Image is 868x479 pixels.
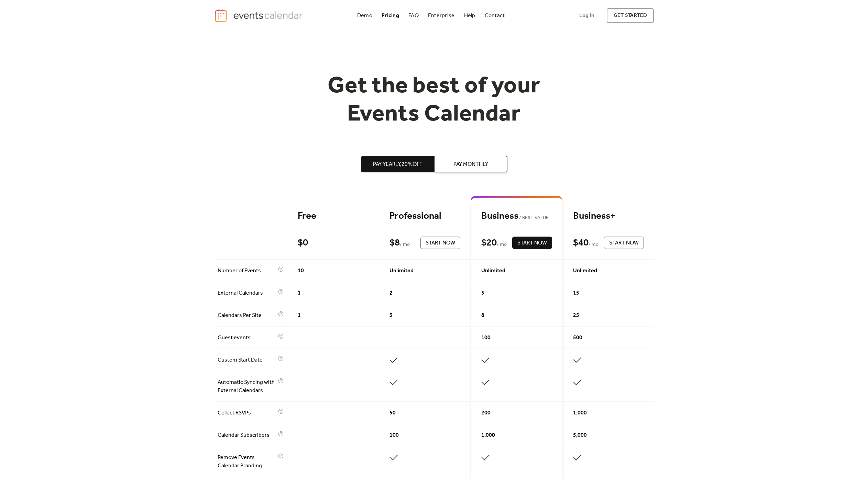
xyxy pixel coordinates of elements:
[604,237,644,249] button: Start Now
[607,8,654,23] a: get started
[573,210,644,222] div: Business+
[218,454,276,470] span: Remove Events Calendar Branding
[485,14,505,18] div: Contact
[389,210,460,222] div: Professional
[302,72,566,128] h1: Get the best of your Events Calendar
[512,237,552,249] button: Start Now
[218,431,276,440] span: Calendar Subscribers
[434,156,507,172] button: Pay Monthly
[357,14,372,18] div: Demo
[379,11,402,20] a: Pricing
[214,9,305,23] a: home
[589,241,598,249] span: / mo
[373,160,422,169] span: Pay Yearly, 20% off
[382,14,399,18] div: Pricing
[218,311,276,320] span: Calendars Per Site
[218,334,276,342] span: Guest events
[298,311,301,320] span: 1
[573,311,579,320] span: 25
[298,267,304,275] span: 10
[389,409,396,417] span: 50
[400,241,410,249] span: / mo
[408,14,419,18] div: FAQ
[481,431,495,440] span: 1,000
[406,11,421,20] a: FAQ
[426,239,455,247] span: Start Now
[218,356,276,364] span: Custom Start Date
[298,210,369,222] div: Free
[425,11,457,20] a: Enterprise
[420,237,460,249] button: Start Now
[481,237,497,249] div: $ 20
[218,409,276,417] span: Collect RSVPs
[573,409,587,417] span: 1,000
[481,210,552,222] div: Business
[573,334,582,342] span: 500
[481,311,484,320] span: 8
[218,378,276,395] span: Automatic Syncing with External Calendars
[481,409,491,417] span: 200
[572,8,601,23] a: Log In
[573,431,587,440] span: 5,000
[389,311,393,320] span: 3
[482,11,508,20] a: Contact
[497,241,507,249] span: / mo
[298,237,308,249] div: $ 0
[461,11,478,20] a: Help
[361,156,434,172] button: Pay Yearly,20%off
[481,267,505,275] span: Unlimited
[573,289,579,297] span: 15
[389,431,399,440] span: 100
[298,289,301,297] span: 1
[464,14,475,18] div: Help
[354,11,375,20] a: Demo
[389,289,393,297] span: 2
[389,237,400,249] div: $ 8
[573,267,597,275] span: Unlimited
[218,267,276,275] span: Number of Events
[389,267,414,275] span: Unlimited
[428,14,454,18] div: Enterprise
[481,289,484,297] span: 5
[218,289,276,297] span: External Calendars
[518,214,549,222] span: BEST VALUE
[609,239,639,247] span: Start Now
[573,237,589,249] div: $ 40
[517,239,547,247] span: Start Now
[481,334,491,342] span: 100
[453,160,488,169] span: Pay Monthly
